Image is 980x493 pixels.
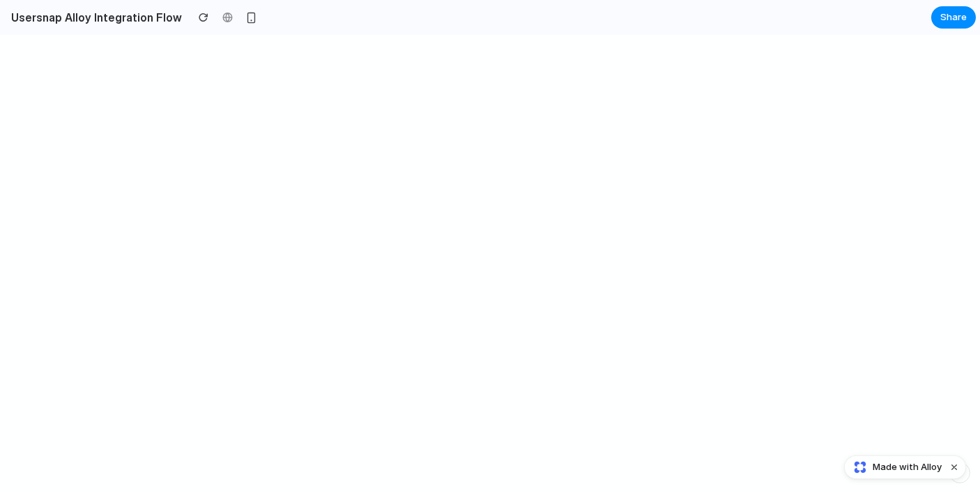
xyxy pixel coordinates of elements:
button: Dismiss watermark [946,459,963,476]
h2: Usersnap Alloy Integration Flow [6,9,182,26]
span: Made with Alloy [873,460,942,474]
button: Share [931,6,976,29]
a: Made with Alloy [845,460,943,474]
span: Share [940,10,967,24]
